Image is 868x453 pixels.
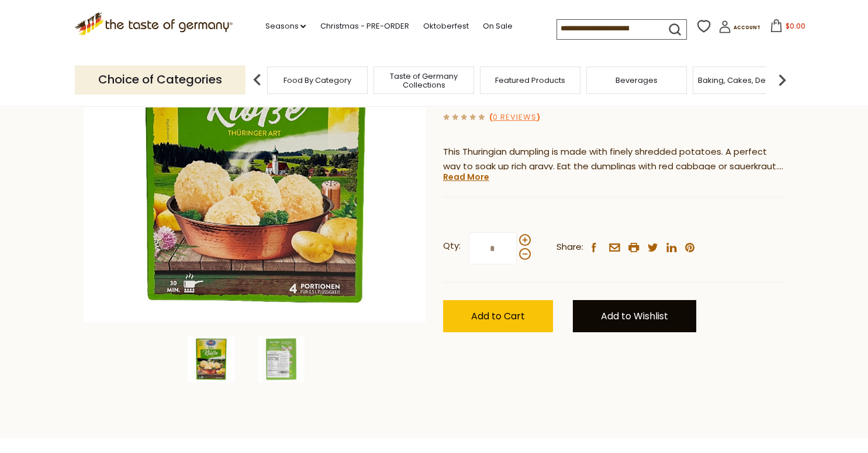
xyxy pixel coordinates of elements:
a: Food By Category [283,76,351,85]
a: Taste of Germany Collections [377,72,471,89]
img: Dr. Knoll Thuringia Coarsely Ground Dumplings 8.3 oz [258,336,305,382]
span: Share: [556,240,583,255]
a: Read More [443,171,489,183]
a: 0 Reviews [493,111,537,124]
span: Add to Cart [471,309,525,323]
a: On Sale [482,20,512,33]
p: This Thuringian dumpling is made with finely shredded potatoes. A perfect way to soak up rich gra... [443,145,785,174]
button: $0.00 [763,19,812,37]
p: Choice of Categories [75,65,245,94]
button: Add to Cart [443,300,553,332]
a: Beverages [615,76,658,85]
input: Qty: [469,232,517,264]
a: Add to Wishlist [573,300,696,332]
a: Christmas - PRE-ORDER [320,20,409,33]
a: Baking, Cakes, Desserts [698,76,789,85]
a: Featured Products [495,76,565,85]
img: previous arrow [245,68,269,92]
a: Oktoberfest [423,20,468,33]
a: Seasons [265,20,306,33]
img: Dr. Knoll Thuringia Coarsely Ground Dumpling [188,336,234,382]
a: Account [718,20,760,37]
span: Account [734,25,760,31]
img: next arrow [770,68,794,92]
span: $0.00 [785,21,805,31]
strong: Qty: [443,239,461,253]
span: ( ) [489,111,540,123]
